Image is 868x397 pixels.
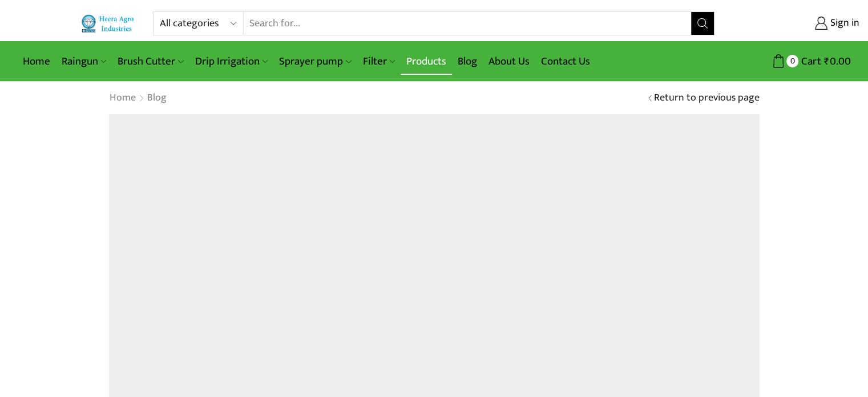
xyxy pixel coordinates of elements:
[357,48,401,75] a: Filter
[732,13,859,34] a: Sign in
[535,48,596,75] a: Contact Us
[452,48,483,75] a: Blog
[189,48,273,75] a: Drip Irrigation
[244,12,692,35] input: Search for...
[273,48,357,75] a: Sprayer pump
[827,16,859,31] span: Sign in
[109,91,136,106] a: Home
[56,48,112,75] a: Raingun
[401,48,452,75] a: Products
[483,48,535,75] a: About Us
[824,53,851,70] bdi: 0.00
[726,51,851,72] a: 0 Cart ₹0.00
[824,53,830,70] span: ₹
[147,91,167,106] a: Blog
[654,91,760,106] a: Return to previous page
[112,48,189,75] a: Brush Cutter
[17,48,56,75] a: Home
[798,54,821,69] span: Cart
[691,12,714,35] button: Search button
[786,55,798,67] span: 0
